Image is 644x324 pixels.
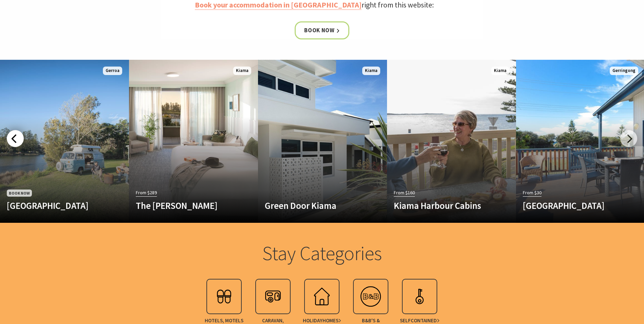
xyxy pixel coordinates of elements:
[411,318,440,324] span: Contained
[233,67,251,75] span: Kiama
[523,189,541,197] span: From $30
[400,318,440,324] span: Self
[610,67,638,75] span: Gerringong
[129,60,258,223] a: From $289 The [PERSON_NAME] Kiama
[362,67,380,75] span: Kiama
[394,189,415,197] span: From $160
[189,241,455,265] h2: Stay Categories
[323,318,341,324] span: Homes
[210,283,238,310] img: hotel.svg
[308,283,335,310] img: holhouse.svg
[295,21,349,39] a: Book now
[258,60,387,223] a: Another Image Used Green Door Kiama Kiama
[303,318,341,324] span: Holiday
[136,200,232,211] h4: The [PERSON_NAME]
[103,67,122,75] span: Gerroa
[7,200,103,211] h4: [GEOGRAPHIC_DATA]
[394,200,490,211] h4: Kiama Harbour Cabins
[259,283,287,310] img: campmotor.svg
[387,60,516,223] a: From $160 Kiama Harbour Cabins Kiama
[491,67,509,75] span: Kiama
[357,283,384,310] img: bedbreakfa.svg
[265,200,361,211] h4: Green Door Kiama
[523,200,619,211] h4: [GEOGRAPHIC_DATA]
[406,283,433,310] img: apartment.svg
[7,190,32,197] span: Book Now
[136,189,157,197] span: From $289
